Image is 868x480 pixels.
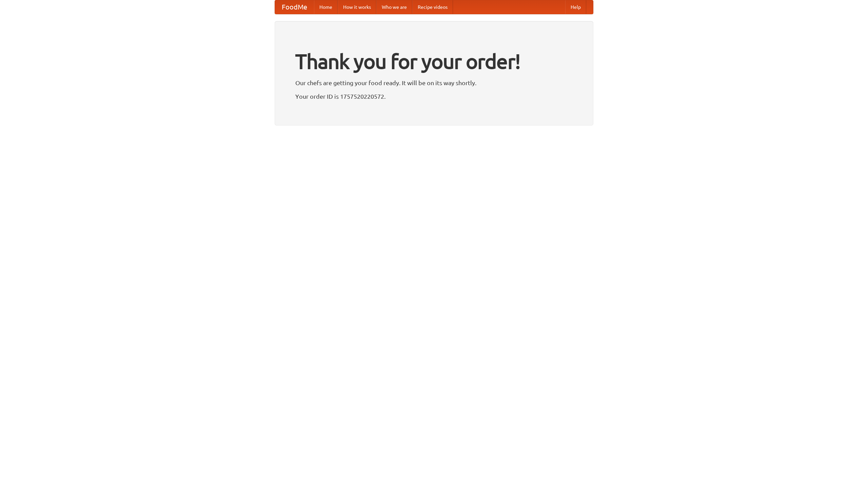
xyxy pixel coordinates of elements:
h1: Thank you for your order! [295,45,573,78]
p: Your order ID is 1757520220572. [295,91,573,101]
a: Help [565,0,586,14]
a: Home [314,0,338,14]
a: FoodMe [275,0,314,14]
p: Our chefs are getting your food ready. It will be on its way shortly. [295,78,573,88]
a: Recipe videos [412,0,453,14]
a: How it works [338,0,376,14]
a: Who we are [376,0,412,14]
